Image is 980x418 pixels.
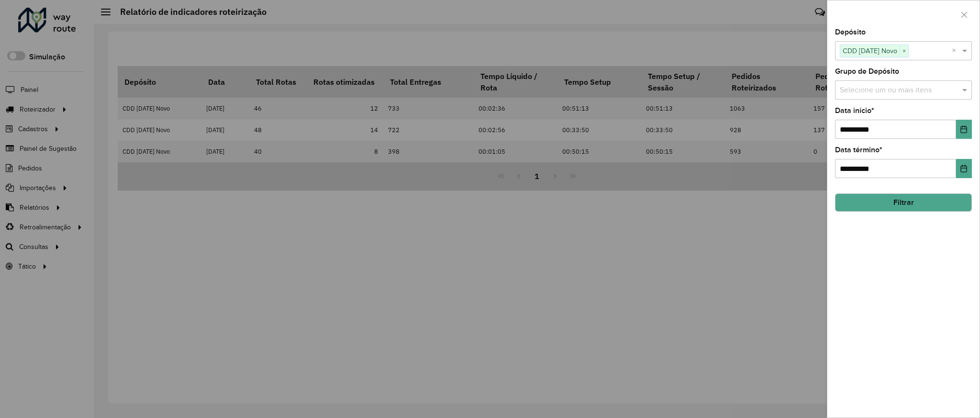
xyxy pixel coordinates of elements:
label: Depósito [835,26,866,38]
button: Filtrar [835,193,972,212]
span: Clear all [952,45,960,56]
button: Choose Date [956,159,972,178]
label: Data término [835,144,882,156]
label: Data início [835,105,874,116]
label: Grupo de Depósito [835,66,899,77]
button: Choose Date [956,120,972,139]
span: × [900,45,908,57]
span: CDD [DATE] Novo [840,45,900,56]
